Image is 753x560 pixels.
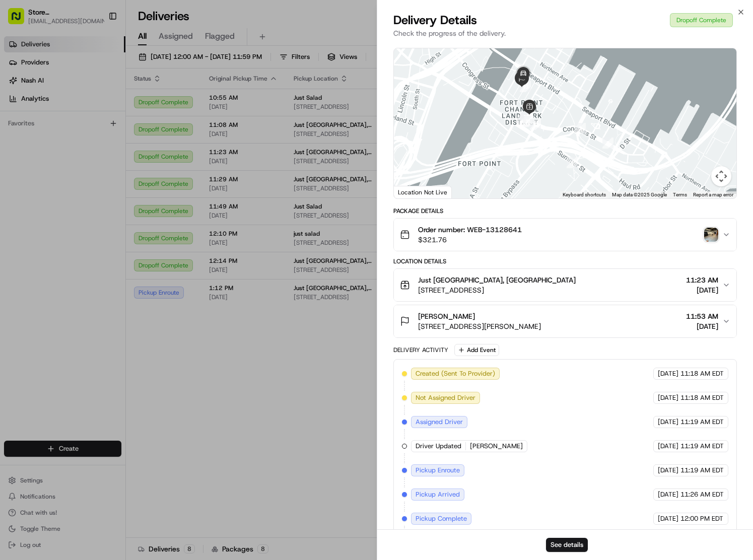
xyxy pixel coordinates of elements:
[416,369,495,378] span: Created (Sent To Provider)
[156,129,183,141] button: See all
[612,192,667,197] span: Map data ©2025 Google
[393,207,737,215] div: Package Details
[394,219,737,251] button: Order number: WEB-13128641$321.76photo_proof_of_delivery image
[6,221,81,239] a: 📗Knowledge Base
[81,221,166,239] a: 💻API Documentation
[416,442,461,451] span: Driver Updated
[393,346,448,354] div: Delivery Activity
[45,96,165,106] div: Start new chat
[658,442,678,451] span: [DATE]
[45,106,139,114] div: We're available if you need us!
[711,166,731,186] button: Map camera controls
[546,538,588,552] button: See details
[100,250,122,257] span: Pylon
[10,174,26,190] img: Regen Pajulas
[602,137,613,149] div: 2
[673,192,687,197] a: Terms
[396,185,430,198] a: Open this area in Google Maps (opens a new window)
[85,226,93,234] div: 💻
[418,235,522,245] span: $321.76
[680,417,724,427] span: 11:19 AM EDT
[567,157,578,168] div: 1
[71,249,122,257] a: Powered byPylon
[418,285,576,295] span: [STREET_ADDRESS]
[521,111,532,122] div: 10
[416,490,460,499] span: Pickup Arrived
[10,10,30,30] img: Nash
[20,157,28,165] img: 1736555255976-a54dd68f-1ca7-489b-9aae-adbdc363a1c4
[21,96,39,114] img: 1727276513143-84d647e1-66c0-4f92-a045-3c9f9f5dfd92
[686,285,718,295] span: [DATE]
[10,147,26,163] img: Joana Marie Avellanoza
[704,228,718,242] img: photo_proof_of_delivery image
[418,311,475,321] span: [PERSON_NAME]
[575,123,586,134] div: 3
[393,28,737,38] p: Check the progress of the delivery.
[10,40,183,56] p: Welcome 👋
[686,321,718,331] span: [DATE]
[523,116,534,127] div: 11
[416,393,475,402] span: Not Assigned Driver
[520,112,531,123] div: 6
[394,269,737,301] button: Just [GEOGRAPHIC_DATA], [GEOGRAPHIC_DATA][STREET_ADDRESS]11:23 AM[DATE]
[680,514,723,523] span: 12:00 PM EDT
[135,156,139,164] span: •
[396,185,430,198] img: Google
[10,131,64,139] div: Past conversations
[31,183,74,191] span: Regen Pajulas
[76,183,79,191] span: •
[171,99,183,111] button: Start new chat
[658,417,678,427] span: [DATE]
[418,225,522,235] span: Order number: WEB-13128641
[680,490,724,499] span: 11:26 AM EDT
[393,257,737,265] div: Location Details
[418,321,541,331] span: [STREET_ADDRESS][PERSON_NAME]
[658,369,678,378] span: [DATE]
[394,186,452,198] div: Location Not Live
[563,191,606,198] button: Keyboard shortcuts
[26,65,166,76] input: Clear
[693,192,733,197] a: Report a map error
[394,305,737,337] button: [PERSON_NAME][STREET_ADDRESS][PERSON_NAME]11:53 AM[DATE]
[141,156,162,164] span: [DATE]
[517,115,528,126] div: 5
[393,12,477,28] span: Delivery Details
[416,417,463,427] span: Assigned Driver
[680,369,724,378] span: 11:18 AM EDT
[680,466,724,475] span: 11:19 AM EDT
[658,393,678,402] span: [DATE]
[658,466,678,475] span: [DATE]
[418,275,576,285] span: Just [GEOGRAPHIC_DATA], [GEOGRAPHIC_DATA]
[416,466,460,475] span: Pickup Enroute
[20,225,77,235] span: Knowledge Base
[10,96,28,114] img: 1736555255976-a54dd68f-1ca7-489b-9aae-adbdc363a1c4
[10,226,18,234] div: 📗
[454,344,499,356] button: Add Event
[95,225,162,235] span: API Documentation
[658,490,678,499] span: [DATE]
[31,156,133,164] span: [PERSON_NAME] [PERSON_NAME]
[81,183,102,191] span: [DATE]
[20,184,28,192] img: 1736555255976-a54dd68f-1ca7-489b-9aae-adbdc363a1c4
[530,119,541,130] div: 12
[470,442,523,451] span: [PERSON_NAME]
[680,442,724,451] span: 11:19 AM EDT
[658,514,678,523] span: [DATE]
[680,393,724,402] span: 11:18 AM EDT
[686,311,718,321] span: 11:53 AM
[686,275,718,285] span: 11:23 AM
[416,514,467,523] span: Pickup Complete
[520,81,531,92] div: 13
